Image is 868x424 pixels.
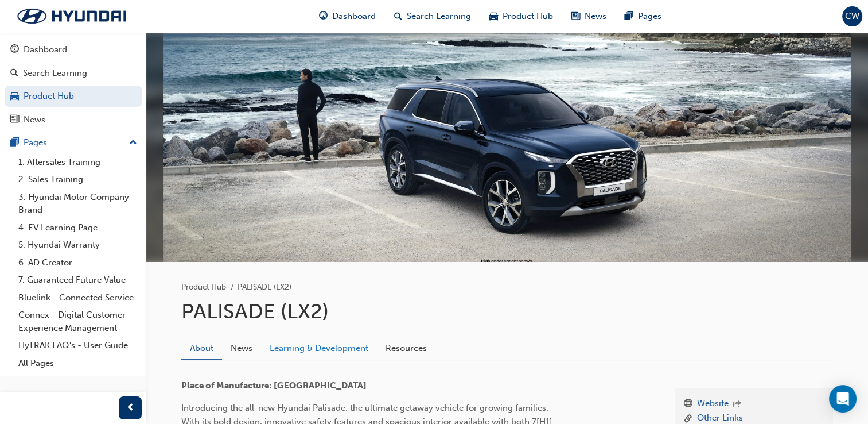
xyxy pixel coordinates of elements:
span: Pages [638,10,661,23]
button: Pages [5,132,142,153]
a: search-iconSearch Learning [385,5,480,28]
a: News [222,337,261,359]
a: car-iconProduct Hub [480,5,562,28]
a: 1. Aftersales Training [14,153,142,171]
a: Bluelink - Connected Service [14,289,142,307]
a: Product Hub [181,282,226,292]
a: pages-iconPages [616,5,671,28]
span: Search Learning [407,10,471,23]
span: pages-icon [10,138,19,148]
span: news-icon [10,115,19,125]
div: Open Intercom Messenger [829,385,857,413]
h1: PALISADE (LX2) [181,299,833,324]
a: Dashboard [5,39,142,60]
span: up-icon [129,136,137,151]
a: 3. Hyundai Motor Company Brand [14,188,142,219]
span: News [585,10,606,23]
a: 6. AD Creator [14,254,142,272]
span: prev-icon [126,401,135,415]
span: guage-icon [10,45,19,55]
span: Product Hub [503,10,553,23]
a: HyTRAK FAQ's - User Guide [14,337,142,354]
a: Search Learning [5,63,142,84]
div: Dashboard [24,43,67,56]
a: All Pages [14,354,142,372]
span: car-icon [489,9,498,24]
div: News [24,113,45,126]
button: DashboardSearch LearningProduct HubNews [5,37,142,132]
a: Website [697,397,729,412]
span: guage-icon [319,9,328,24]
span: search-icon [394,9,402,24]
a: News [5,109,142,130]
span: car-icon [10,91,19,102]
img: Trak [6,4,138,28]
div: Search Learning [23,67,87,80]
span: Place of Manufacture: [GEOGRAPHIC_DATA] [181,380,367,391]
a: Learning & Development [261,337,377,359]
span: Dashboard [332,10,376,23]
span: CW [845,10,859,23]
a: 4. EV Learning Page [14,219,142,237]
a: guage-iconDashboard [310,5,385,28]
a: 2. Sales Training [14,171,142,188]
a: Product Hub [5,86,142,107]
span: search-icon [10,68,18,79]
a: 7. Guaranteed Future Value [14,271,142,289]
a: About [181,337,222,360]
span: outbound-icon [733,400,741,410]
a: 5. Hyundai Warranty [14,236,142,254]
span: news-icon [571,9,580,24]
span: pages-icon [625,9,633,24]
span: www-icon [684,397,692,412]
a: Connex - Digital Customer Experience Management [14,306,142,337]
a: news-iconNews [562,5,616,28]
button: CW [842,6,862,26]
a: Resources [377,337,435,359]
div: Pages [24,136,47,149]
li: PALISADE (LX2) [238,281,291,294]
